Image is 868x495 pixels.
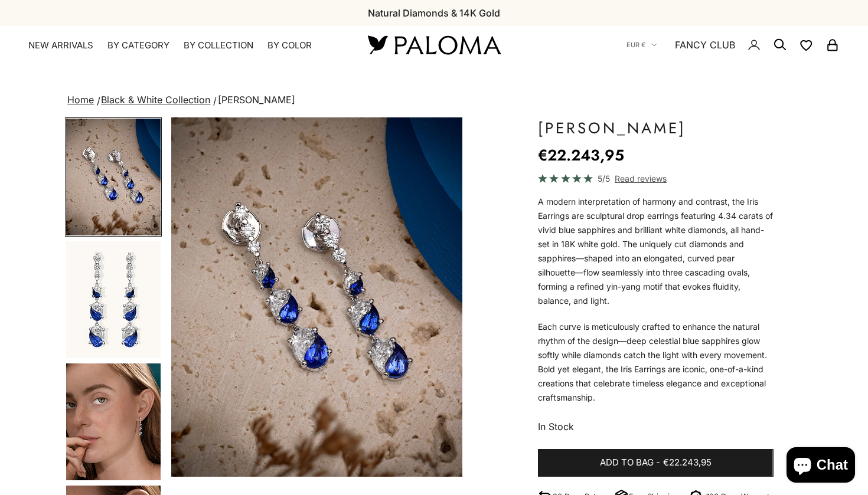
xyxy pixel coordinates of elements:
summary: By Category [107,40,169,51]
sale-price: €22.243,95 [538,143,624,167]
h1: [PERSON_NAME] [538,117,774,139]
div: Item 1 of 8 [171,117,462,477]
button: EUR € [626,40,657,50]
img: #YellowGold #WhiteGold #RoseGold [66,241,161,358]
nav: Primary navigation [28,40,340,51]
nav: breadcrumbs [65,92,803,109]
button: Go to item 2 [65,240,162,359]
summary: By Color [267,40,312,51]
img: #YellowGold #WhiteGold #RoseGold [66,363,161,480]
span: EUR € [626,40,645,50]
p: A modern interpretation of harmony and contrast, the Iris Earrings are sculptural drop earrings f... [538,195,774,308]
span: [PERSON_NAME] [218,94,295,106]
p: In Stock [538,419,774,434]
a: Black & White Collection [101,94,210,106]
button: Add to bag-€22.243,95 [538,449,774,477]
a: NEW ARRIVALS [28,40,93,51]
p: Natural Diamonds & 14K Gold [368,5,500,21]
img: #YellowGold #WhiteGold #RoseGold [66,119,161,235]
p: Each curve is meticulously crafted to enhance the natural rhythm of the design—deep celestial blu... [538,320,774,405]
inbox-online-store-chat: Shopify online store chat [783,447,859,486]
span: €22.243,95 [663,455,712,470]
a: 5/5 Read reviews [538,172,774,185]
span: Add to bag [600,455,654,470]
span: 5/5 [598,172,610,185]
button: Go to item 1 [65,117,162,237]
button: Go to item 3 [65,362,162,481]
a: FANCY CLUB [675,37,735,53]
nav: Secondary navigation [626,26,840,64]
a: Home [67,94,94,106]
summary: By Collection [184,40,253,51]
span: Read reviews [615,172,667,185]
img: #YellowGold #WhiteGold #RoseGold [171,117,462,477]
